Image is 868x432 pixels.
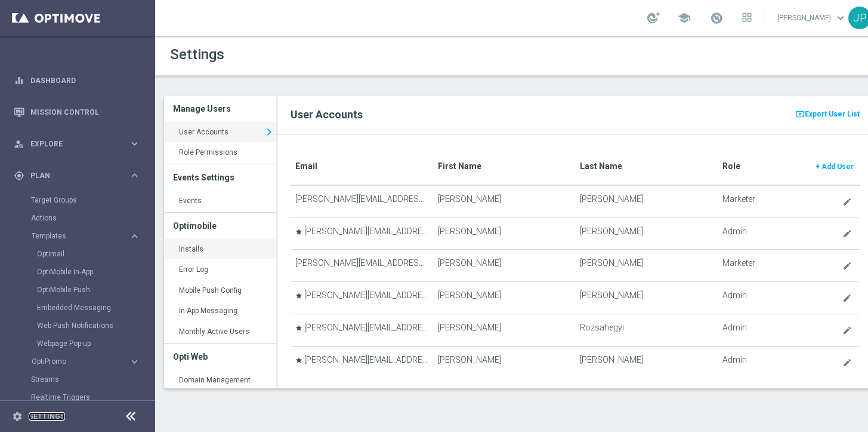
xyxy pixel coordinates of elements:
i: gps_fixed [14,170,24,181]
span: Admin [722,323,747,333]
div: OptiPromo [31,353,154,370]
i: keyboard_arrow_right [262,123,276,141]
div: OptiPromo [32,358,129,365]
span: Marketer [722,194,755,204]
a: Dashboard [30,65,140,96]
div: Templates keyboard_arrow_right [31,231,141,241]
td: [PERSON_NAME] [575,346,717,378]
td: [PERSON_NAME] [433,282,575,314]
i: equalizer [14,75,24,86]
div: OptiMobile Push [37,281,154,299]
translate: First Name [438,161,481,171]
a: Realtime Triggers [31,393,124,402]
a: Streams [31,375,124,384]
a: Optimail [37,249,124,259]
td: [PERSON_NAME] [433,250,575,282]
div: Embedded Messaging [37,299,154,317]
h1: Settings [170,46,510,63]
i: create [842,293,852,303]
td: [PERSON_NAME] [575,282,717,314]
div: Web Push Notifications [37,317,154,335]
div: Mission Control [14,96,140,128]
span: Export User List [805,107,860,121]
div: Dashboard [14,65,140,96]
a: Settings [29,413,65,420]
i: star [295,292,302,299]
i: star [295,324,302,332]
span: + [816,163,820,171]
i: keyboard_arrow_right [129,231,140,242]
h2: User Accounts [291,108,860,122]
a: Embedded Messaging [37,303,124,312]
td: [PERSON_NAME][EMAIL_ADDRESS][DOMAIN_NAME] [291,217,433,250]
span: Add User [821,163,854,171]
a: Error Log [164,259,276,281]
div: Realtime Triggers [31,388,154,406]
a: Events [164,191,276,212]
td: Rozsahegyi [575,314,717,346]
span: Admin [722,290,747,301]
span: Templates [32,232,117,240]
span: Admin [722,226,747,237]
a: OptiMobile Push [37,285,124,295]
translate: Last Name [580,161,622,171]
span: OptiPromo [32,358,117,365]
i: settings [12,411,23,422]
translate: Email [295,161,317,171]
a: Domain Management [164,370,276,391]
td: [PERSON_NAME][EMAIL_ADDRESS][PERSON_NAME][DOMAIN_NAME] [291,282,433,314]
td: [PERSON_NAME] [433,346,575,378]
i: keyboard_arrow_right [129,170,140,181]
span: Admin [722,355,747,365]
a: Target Groups [31,195,124,205]
i: create [842,229,852,238]
td: [PERSON_NAME] [575,185,717,217]
td: [PERSON_NAME][EMAIL_ADDRESS][PERSON_NAME][DOMAIN_NAME] [291,346,433,378]
translate: Role [722,161,740,171]
div: Optimail [37,245,154,263]
td: [PERSON_NAME][EMAIL_ADDRESS][DOMAIN_NAME] [291,250,433,282]
div: Templates [31,227,154,353]
div: Target Groups [31,191,154,209]
div: Plan [14,170,129,181]
button: gps_fixed Plan keyboard_arrow_right [13,171,141,180]
h3: Opti Web [173,344,267,370]
td: [PERSON_NAME] [575,250,717,282]
a: OptiMobile In-App [37,267,124,277]
td: [PERSON_NAME] [433,314,575,346]
i: person_search [14,139,24,149]
a: User Accounts [164,122,276,143]
a: Actions [31,213,124,223]
td: [PERSON_NAME] [433,185,575,217]
td: [PERSON_NAME] [575,217,717,250]
div: Streams [31,370,154,388]
i: create [842,358,852,367]
i: create [842,326,852,335]
button: person_search Explore keyboard_arrow_right [13,139,141,149]
div: Actions [31,209,154,227]
div: Templates [32,232,129,240]
a: Monthly Active Users [164,321,276,343]
td: [PERSON_NAME][EMAIL_ADDRESS][PERSON_NAME][DOMAIN_NAME] [291,185,433,217]
td: [PERSON_NAME] [433,217,575,250]
div: Webpage Pop-up [37,335,154,353]
span: Marketer [722,258,755,268]
button: Mission Control [13,108,141,117]
a: Role Permissions [164,142,276,164]
button: OptiPromo keyboard_arrow_right [31,357,141,366]
button: equalizer Dashboard [13,76,141,85]
i: create [842,197,852,207]
a: [PERSON_NAME]keyboard_arrow_down [776,9,848,27]
i: star [295,228,302,235]
h3: Manage Users [173,96,267,122]
h3: Optimobile [173,213,267,239]
i: create [842,261,852,271]
a: In-App Messaging [164,301,276,322]
i: keyboard_arrow_right [129,356,140,367]
i: star [295,357,302,364]
td: [PERSON_NAME][EMAIL_ADDRESS][DOMAIN_NAME] [291,314,433,346]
